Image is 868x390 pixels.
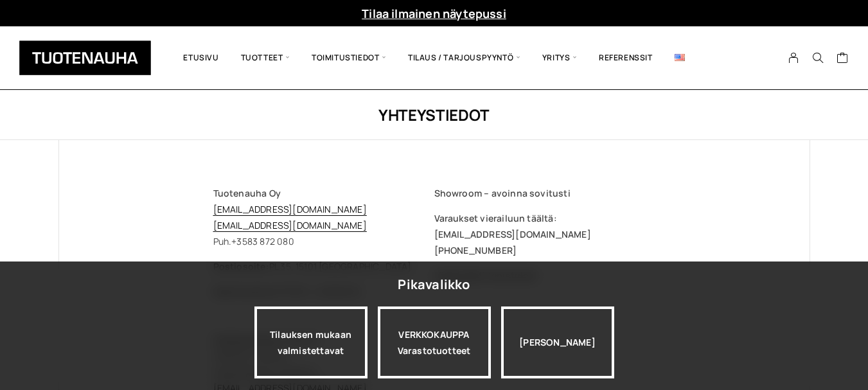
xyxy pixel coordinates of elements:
[675,54,685,61] img: English
[213,258,434,274] p: PL 35, 15101 [GEOGRAPHIC_DATA]
[362,6,506,21] a: Tilaa ilmainen näytepussi
[213,187,281,199] span: Tuotenauha Oy
[588,36,664,80] a: Referenssit
[213,203,367,215] a: [EMAIL_ADDRESS][DOMAIN_NAME]
[837,51,849,67] a: Cart
[172,36,229,80] a: Etusivu
[531,36,588,80] span: Yritys
[781,52,806,64] a: My Account
[434,244,517,256] span: [PHONE_NUMBER]
[231,235,252,247] span: +358
[397,36,531,80] span: Tilaus / Tarjouspyyntö
[806,52,830,64] button: Search
[230,36,301,80] span: Tuotteet
[213,260,269,272] b: Postiosoite:
[58,104,810,125] h1: Yhteystiedot
[434,187,571,199] span: Showroom – avoinna sovitusti
[19,40,151,75] img: Tuotenauha Oy
[301,36,397,80] span: Toimitustiedot
[254,306,368,378] a: Tilauksen mukaan valmistettavat
[434,212,557,224] span: Varaukset vierailuun täältä:
[378,306,491,378] a: VERKKOKAUPPAVarastotuotteet
[398,273,470,296] div: Pikavalikko
[213,185,434,249] p: Puh. 3 872 080
[501,306,614,378] div: [PERSON_NAME]
[213,219,367,231] a: [EMAIL_ADDRESS][DOMAIN_NAME]
[378,306,491,378] div: VERKKOKAUPPA Varastotuotteet
[434,228,591,240] span: [EMAIL_ADDRESS][DOMAIN_NAME]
